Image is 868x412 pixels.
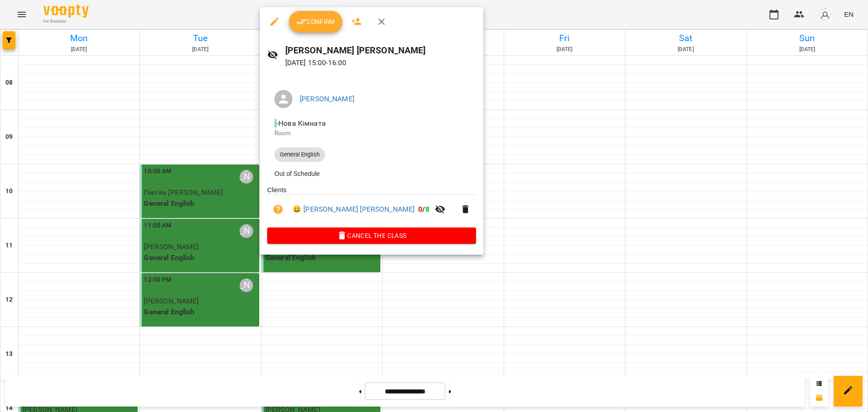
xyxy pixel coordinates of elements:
[267,166,476,182] li: Out of Schedule
[425,205,429,213] span: 8
[267,185,476,227] ul: Clients
[418,205,429,213] b: /
[274,119,328,128] span: - Нова Кімната
[274,230,469,241] span: Cancel the class
[300,95,354,103] a: [PERSON_NAME]
[418,205,422,213] span: 0
[285,57,476,68] p: [DATE] 15:00 - 16:00
[267,199,289,220] button: Unpaid. Bill the attendance?
[292,204,415,215] a: 😀 [PERSON_NAME] [PERSON_NAME]
[267,227,476,244] button: Cancel the class
[274,129,469,138] p: Room
[274,151,325,159] span: General English
[289,11,342,33] button: Confirm
[296,16,335,27] span: Confirm
[285,43,476,57] h6: [PERSON_NAME] [PERSON_NAME]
